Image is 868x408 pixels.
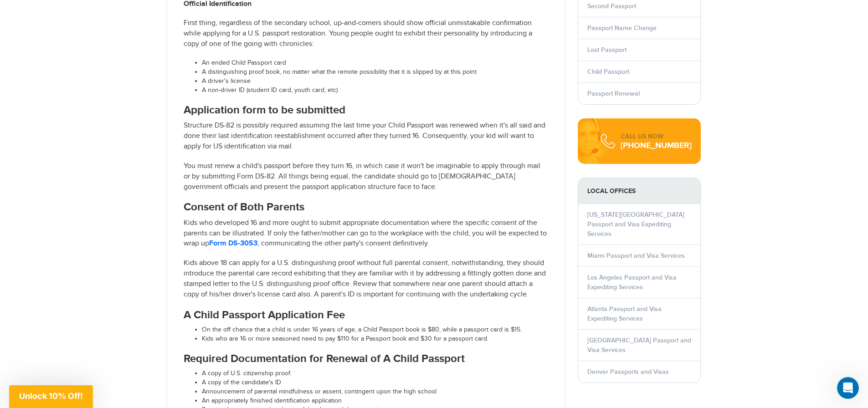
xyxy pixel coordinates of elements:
strong: LOCAL OFFICES [578,178,700,204]
div: CALL US NOW [621,132,692,141]
span: Unlock 10% Off! [19,391,83,401]
strong: Application form to be submitted [184,103,345,117]
li: A driver's license [202,77,548,86]
p: First thing, regardless of the secondary school, up-and-comers should show official unmistakable ... [184,18,548,50]
strong: A Child Passport Application Fee [184,308,345,321]
a: Child Passport [587,68,629,76]
strong: Required Documentation for Renewal of A Child Passport [184,352,465,365]
li: A copy of the candidate's ID [202,378,548,388]
a: Second Passport [587,2,636,10]
li: On the off chance that a child is under 16 years of age, a Child Passport book is $80, while a pa... [202,326,548,335]
li: A non-driver ID (student ID card, youth card, etc) [202,86,548,95]
li: A copy of U.S. citizenship proof. [202,369,548,378]
li: An ended Child Passport card [202,59,548,68]
p: You must renew a child's passport before they turn 16, in which case it won't be imaginable to ap... [184,161,548,193]
a: Form DS-3053 [209,239,257,248]
a: Atlanta Passport and Visa Expediting Services [587,305,662,322]
a: [US_STATE][GEOGRAPHIC_DATA] Passport and Visa Expediting Services [587,211,684,238]
li: An appropriately finished identification application [202,397,548,406]
a: [GEOGRAPHIC_DATA] Passport and Visa Services [587,337,691,354]
div: [PHONE_NUMBER] [621,141,692,150]
a: Denver Passports and Visas [587,368,669,376]
li: Announcement of parental mindfulness or assent, contingent upon the high school [202,388,548,397]
strong: Consent of Both Parents [184,200,304,214]
a: Miami Passport and Visa Services [587,252,685,260]
div: Unlock 10% Off! [9,385,93,408]
p: Structure DS-82 is possibly required assuming the last time your Child Passport was renewed when ... [184,121,548,152]
a: Los Angeles Passport and Visa Expediting Services [587,274,677,291]
a: Passport Name Change [587,24,657,32]
li: Kids who are 16 or more seasoned need to pay $110 for a Passport book and $30 for a passport card. [202,335,548,344]
a: Lost Passport [587,46,627,54]
p: Kids who developed 16 and more ought to submit appropriate documentation where the specific conse... [184,218,548,250]
li: A distinguishing proof book, no matter what the remote possibility that it is slipped by at this ... [202,68,548,77]
iframe: Intercom live chat [837,377,859,399]
p: Kids above 18 can apply for a U.S. distinguishing proof without full parental consent, notwithsta... [184,258,548,300]
a: Passport Renewal [587,90,640,97]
